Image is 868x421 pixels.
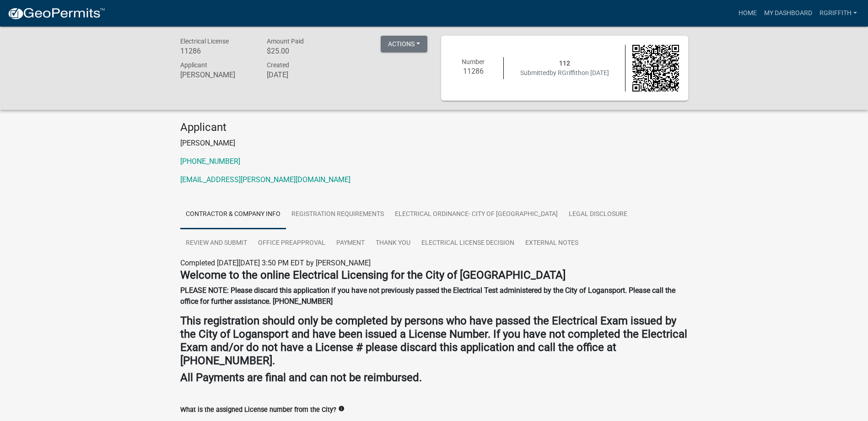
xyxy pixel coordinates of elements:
[180,38,229,45] span: Electrical License
[816,5,861,22] a: RGriffith
[180,121,688,134] h4: Applicant
[180,157,240,166] a: [PHONE_NUMBER]
[520,69,609,76] span: Submitted on [DATE]
[550,69,582,76] span: by RGriffith
[180,314,687,367] strong: This registration should only be completed by persons who have passed the Electrical Exam issued ...
[180,175,350,184] a: [EMAIL_ADDRESS][PERSON_NAME][DOMAIN_NAME]
[462,58,485,65] span: Number
[180,200,286,229] a: Contractor & Company Info
[253,229,331,258] a: office preapproval
[180,229,253,258] a: Review and submit
[559,59,570,67] span: 112
[381,36,427,52] button: Actions
[338,405,345,412] i: info
[760,5,816,22] a: My Dashboard
[286,200,389,229] a: Registration Requirements
[180,286,675,306] strong: PLEASE NOTE: Please discard this application if you have not previously passed the Electrical Tes...
[735,5,760,22] a: Home
[520,229,584,258] a: External Notes
[267,47,340,55] h6: $25.00
[450,67,497,76] h6: 11286
[267,61,289,69] span: Created
[370,229,416,258] a: Thank you
[180,47,253,55] h6: 11286
[563,200,633,229] a: Legal Disclosure
[180,61,207,69] span: Applicant
[180,259,371,267] span: Completed [DATE][DATE] 3:50 PM EDT by [PERSON_NAME]
[267,70,340,79] h6: [DATE]
[331,229,370,258] a: Payment
[180,138,688,149] p: [PERSON_NAME]
[180,371,422,384] strong: All Payments are final and can not be reimbursed.
[632,45,679,92] img: QR code
[267,38,304,45] span: Amount Paid
[180,407,336,413] label: What is the assigned License number from the City?
[180,269,566,281] strong: Welcome to the online Electrical Licensing for the City of [GEOGRAPHIC_DATA]
[180,70,253,79] h6: [PERSON_NAME]
[389,200,563,229] a: Electrical Ordinance- City of [GEOGRAPHIC_DATA]
[416,229,520,258] a: Electrical License Decision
